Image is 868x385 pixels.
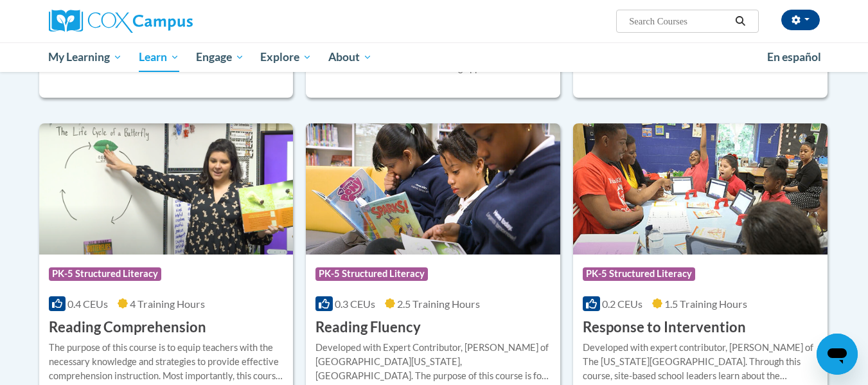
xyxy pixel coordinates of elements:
[306,123,560,255] img: Course Logo
[583,341,818,383] div: Developed with expert contributor, [PERSON_NAME] of The [US_STATE][GEOGRAPHIC_DATA]. Through this...
[731,13,750,29] button: Search
[252,42,320,72] a: Explore
[315,341,551,383] div: Developed with Expert Contributor, [PERSON_NAME] of [GEOGRAPHIC_DATA][US_STATE], [GEOGRAPHIC_DATA...
[49,267,161,280] span: PK-5 Structured Literacy
[40,42,131,72] a: My Learning
[817,334,858,375] iframe: Button to launch messaging window
[49,318,206,337] h3: Reading Comprehension
[335,298,375,310] span: 0.3 CEUs
[781,10,820,30] button: Account Settings
[628,13,731,29] input: Search Courses
[759,44,829,71] a: En español
[328,49,372,65] span: About
[48,49,122,65] span: My Learning
[583,267,695,280] span: PK-5 Structured Literacy
[397,298,480,310] span: 2.5 Training Hours
[260,49,312,65] span: Explore
[583,318,746,337] h3: Response to Intervention
[30,42,839,72] div: Main menu
[39,123,294,255] img: Course Logo
[320,42,380,72] a: About
[767,50,821,64] span: En español
[49,341,284,383] div: The purpose of this course is to equip teachers with the necessary knowledge and strategies to pr...
[196,49,244,65] span: Engage
[139,49,179,65] span: Learn
[130,298,205,310] span: 4 Training Hours
[573,123,828,255] img: Course Logo
[49,10,193,33] img: Cox Campus
[188,42,252,72] a: Engage
[67,298,108,310] span: 0.4 CEUs
[315,267,428,280] span: PK-5 Structured Literacy
[664,298,747,310] span: 1.5 Training Hours
[602,298,642,310] span: 0.2 CEUs
[315,318,421,337] h3: Reading Fluency
[49,10,293,33] a: Cox Campus
[130,42,188,72] a: Learn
